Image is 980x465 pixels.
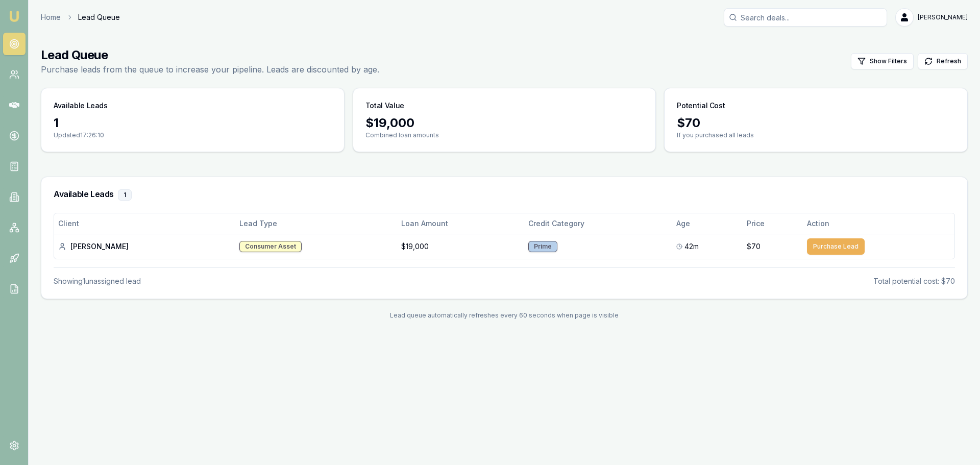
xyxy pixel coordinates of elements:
h3: Available Leads [54,189,955,201]
span: 42m [684,241,699,252]
img: emu-icon-u.png [8,10,20,22]
div: Total potential cost: $70 [873,276,955,286]
div: $ 70 [677,115,955,131]
th: Age [672,213,743,234]
div: Consumer Asset [239,241,302,252]
div: Prime [528,241,557,252]
div: [PERSON_NAME] [58,241,231,252]
a: Home [41,12,61,22]
th: Action [803,213,954,234]
div: Showing 1 unassigned lead [54,276,141,286]
h3: Available Leads [54,101,108,111]
span: Lead Queue [78,12,120,22]
th: Credit Category [524,213,672,234]
th: Loan Amount [397,213,524,234]
div: Lead queue automatically refreshes every 60 seconds when page is visible [41,311,968,320]
td: $19,000 [397,234,524,259]
th: Lead Type [235,213,398,234]
div: $ 19,000 [365,115,644,131]
p: Purchase leads from the queue to increase your pipeline. Leads are discounted by age. [41,63,379,76]
button: Purchase Lead [807,238,865,255]
nav: breadcrumb [41,12,120,22]
span: $70 [747,241,761,252]
button: Refresh [918,53,968,69]
button: Show Filters [851,53,914,69]
h3: Total Value [365,101,404,111]
span: [PERSON_NAME] [918,13,968,21]
div: 1 [54,115,332,131]
th: Price [743,213,802,234]
h1: Lead Queue [41,47,379,63]
input: Search deals [724,8,887,27]
p: Combined loan amounts [365,131,644,139]
th: Client [54,213,235,234]
p: Updated 17:26:10 [54,131,332,139]
div: 1 [118,189,132,201]
h3: Potential Cost [677,101,725,111]
p: If you purchased all leads [677,131,955,139]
